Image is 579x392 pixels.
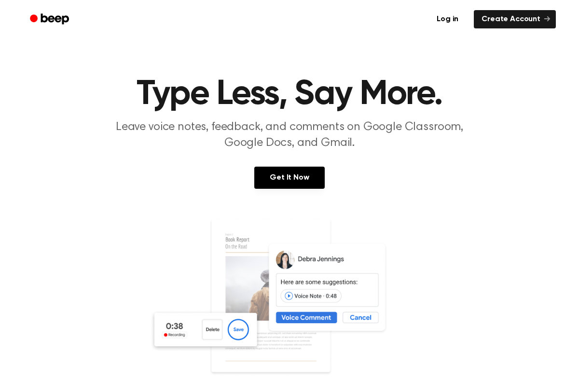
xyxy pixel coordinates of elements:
h1: Type Less, Say More. [42,77,537,112]
p: Leave voice notes, feedback, and comments on Google Classroom, Google Docs, and Gmail. [104,119,475,151]
a: Create Account [474,10,556,28]
a: Beep [23,10,78,29]
a: Log in [427,8,468,30]
a: Get It Now [254,167,324,189]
